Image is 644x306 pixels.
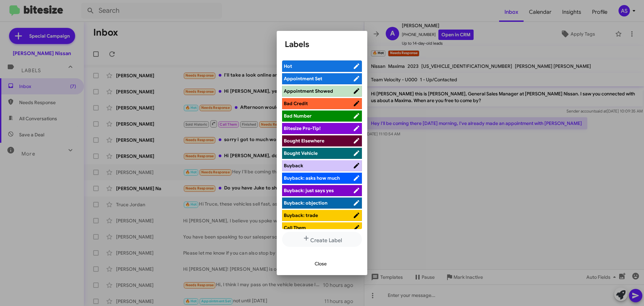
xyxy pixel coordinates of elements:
[284,76,322,82] span: Appointment Set
[284,187,334,193] span: Buyback: just says yes
[284,88,333,94] span: Appointment Showed
[284,138,324,144] span: Bought Elsewhere
[284,175,340,181] span: Buyback: asks how much
[284,113,312,119] span: Bad Number
[284,225,306,231] span: Call Them
[284,200,327,206] span: Buyback: objection
[284,125,321,131] span: Bitesize Pro-Tip!
[315,258,327,270] span: Close
[284,163,303,169] span: Buyback
[309,258,332,270] button: Close
[284,100,308,106] span: Bad Credit
[284,150,318,156] span: Bought Vehicle
[282,232,362,247] button: Create Label
[284,212,318,218] span: Buyback: trade
[285,39,359,50] h1: Labels
[284,63,292,69] span: Hot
